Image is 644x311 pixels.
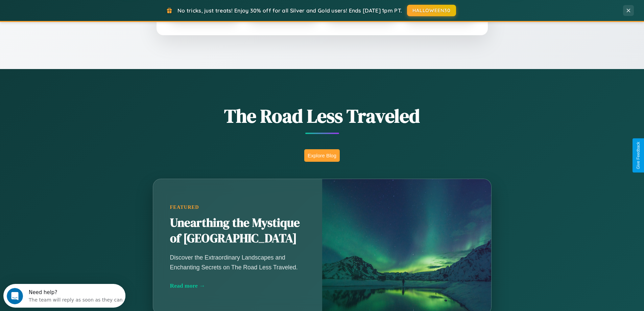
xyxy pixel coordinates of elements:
iframe: Intercom live chat discovery launcher [3,284,125,308]
h2: Unearthing the Mystique of [GEOGRAPHIC_DATA] [170,215,305,246]
div: Need help? [25,6,119,11]
button: HALLOWEEN30 [407,5,456,16]
div: The team will reply as soon as they can [25,11,119,18]
div: Give Feedback [636,142,641,169]
iframe: Intercom live chat [7,288,23,304]
div: Read more → [170,282,305,289]
button: Explore Blog [304,149,340,162]
h1: The Road Less Traveled [119,103,525,129]
div: Open Intercom Messenger [3,3,126,21]
div: Featured [170,204,305,210]
span: No tricks, just treats! Enjoy 30% off for all Silver and Gold users! Ends [DATE] 1pm PT. [177,7,402,14]
p: Discover the Extraordinary Landscapes and Enchanting Secrets on The Road Less Traveled. [170,253,305,272]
